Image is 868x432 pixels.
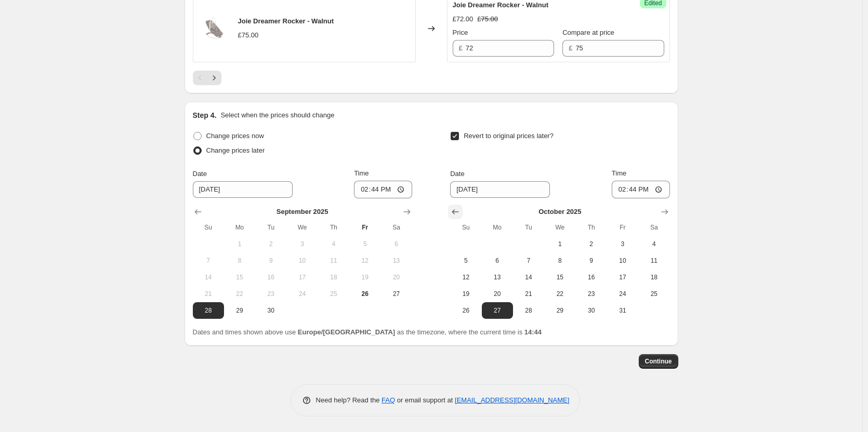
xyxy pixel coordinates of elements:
[517,223,540,232] span: Tu
[224,286,255,302] button: Monday September 22 2025
[645,357,672,366] span: Continue
[453,29,468,36] span: Price
[575,219,607,236] th: Thursday
[238,30,259,40] div: £75.00
[318,252,349,269] button: Thursday September 11 2025
[611,223,634,232] span: Fr
[259,273,282,281] span: 16
[207,71,221,85] button: Next
[380,219,412,236] th: Saturday
[638,236,669,252] button: Saturday October 4 2025
[224,219,255,236] th: Monday
[517,290,540,298] span: 21
[353,256,376,265] span: 12
[453,1,548,9] span: Joie Dreamer Rocker - Walnut
[380,236,412,252] button: Saturday September 6 2025
[517,306,540,315] span: 28
[450,252,481,269] button: Sunday October 5 2025
[193,181,293,198] input: 9/26/2025
[385,223,407,232] span: Sa
[291,223,313,232] span: We
[639,354,678,369] button: Continue
[450,170,464,178] span: Date
[642,273,665,281] span: 18
[450,302,481,319] button: Sunday October 26 2025
[286,219,318,236] th: Wednesday
[322,273,345,281] span: 18
[486,273,509,281] span: 13
[486,223,509,232] span: Mo
[607,236,638,252] button: Friday October 3 2025
[448,205,463,219] button: Show previous month, September 2025
[353,273,376,281] span: 19
[544,252,575,269] button: Wednesday October 8 2025
[255,252,286,269] button: Tuesday September 9 2025
[322,223,345,232] span: Th
[454,273,477,281] span: 12
[193,286,224,302] button: Sunday September 21 2025
[482,302,513,319] button: Monday October 27 2025
[575,302,607,319] button: Thursday October 30 2025
[318,269,349,286] button: Thursday September 18 2025
[400,205,414,219] button: Show next month, October 2025
[517,273,540,281] span: 14
[642,290,665,298] span: 25
[318,286,349,302] button: Thursday September 25 2025
[298,328,395,336] b: Europe/[GEOGRAPHIC_DATA]
[611,273,634,281] span: 17
[575,286,607,302] button: Thursday October 23 2025
[612,169,626,177] span: Time
[206,132,264,140] span: Change prices now
[259,223,282,232] span: Tu
[349,286,380,302] button: Today Friday September 26 2025
[193,302,224,319] button: Sunday September 28 2025
[486,256,509,265] span: 6
[482,286,513,302] button: Monday October 20 2025
[291,273,313,281] span: 17
[197,256,220,265] span: 7
[548,306,571,315] span: 29
[580,256,602,265] span: 9
[657,205,672,219] button: Show next month, November 2025
[607,252,638,269] button: Friday October 10 2025
[255,219,286,236] th: Tuesday
[193,252,224,269] button: Sunday September 7 2025
[259,306,282,315] span: 30
[517,256,540,265] span: 7
[454,306,477,315] span: 26
[642,256,665,265] span: 11
[255,236,286,252] button: Tuesday September 2 2025
[197,290,220,298] span: 21
[477,14,498,24] strike: £75.00
[454,256,477,265] span: 5
[322,240,345,248] span: 4
[575,269,607,286] button: Thursday October 16 2025
[580,240,602,248] span: 2
[286,286,318,302] button: Wednesday September 24 2025
[486,306,509,315] span: 27
[612,181,670,198] input: 12:00
[385,290,407,298] span: 27
[513,219,544,236] th: Tuesday
[450,269,481,286] button: Sunday October 12 2025
[450,181,550,198] input: 9/26/2025
[642,223,665,232] span: Sa
[259,256,282,265] span: 9
[255,269,286,286] button: Tuesday September 16 2025
[513,252,544,269] button: Tuesday October 7 2025
[580,290,602,298] span: 23
[395,396,455,404] span: or email support at
[353,223,376,232] span: Fr
[228,273,251,281] span: 15
[220,110,334,120] p: Select when the prices should change
[193,170,207,178] span: Date
[286,252,318,269] button: Wednesday September 10 2025
[611,306,634,315] span: 31
[580,273,602,281] span: 16
[454,290,477,298] span: 19
[450,286,481,302] button: Sunday October 19 2025
[455,396,569,404] a: [EMAIL_ADDRESS][DOMAIN_NAME]
[349,269,380,286] button: Friday September 19 2025
[486,290,509,298] span: 20
[259,240,282,248] span: 2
